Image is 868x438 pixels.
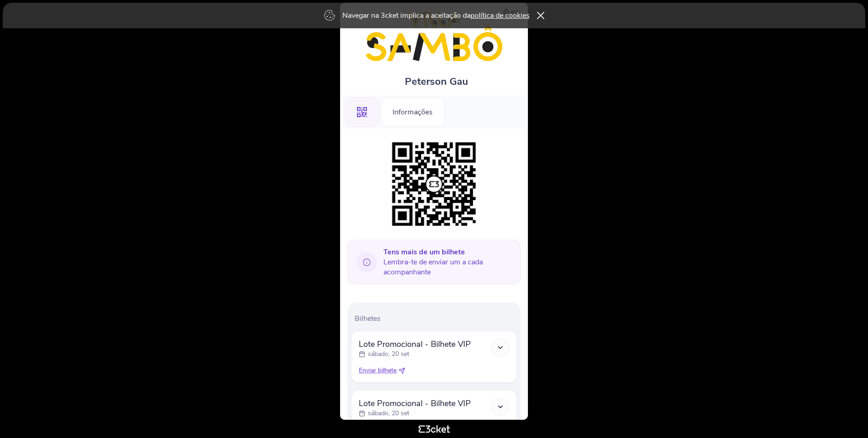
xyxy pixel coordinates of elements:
span: Lote Promocional - Bilhete VIP [359,339,471,350]
p: Navegar na 3cket implica a aceitação da [342,10,530,21]
span: Peterson Gau [405,75,468,88]
img: Villa Sambô c/ Alma Carioca (Lisboa) [366,12,502,61]
a: política de cookies [470,10,530,21]
img: 8b8e7613111b404cbd52476ffa09a667.png [387,138,480,231]
span: Lote Promocional - Bilhete VIP [359,398,471,409]
div: Informações [381,98,444,127]
b: Tens mais de um bilhete [383,247,465,257]
a: Informações [381,106,444,116]
p: Bilhetes [355,314,517,324]
p: sábado, 20 set [368,350,409,359]
span: Enviar bilhete [359,366,397,375]
span: Lembra-te de enviar um a cada acompanhante [383,247,513,277]
p: sábado, 20 set [368,409,409,418]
